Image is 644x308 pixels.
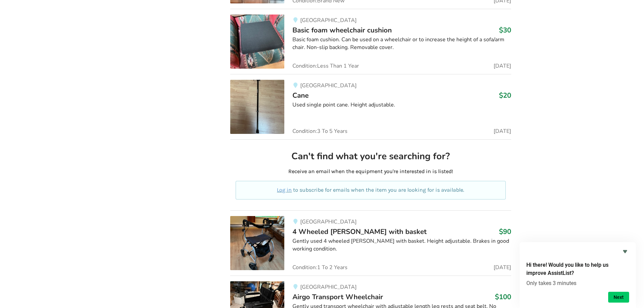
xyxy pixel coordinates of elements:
[292,292,383,302] span: Airgo Transport Wheelchair
[292,101,511,109] div: Used single point cane. Height adjustable.
[236,168,506,175] p: Receive an email when the equipment you're interested in is listed!
[526,280,629,286] p: Only takes 3 minutes
[292,265,348,270] span: Condition: 1 To 2 Years
[499,26,511,34] h3: $30
[608,292,629,303] button: Next question
[230,216,284,270] img: mobility-4 wheeled walker with basket
[292,128,348,134] span: Condition: 3 To 5 Years
[526,247,629,303] div: Hi there! Would you like to help us improve AssistList?
[300,283,357,291] span: [GEOGRAPHIC_DATA]
[230,210,511,276] a: mobility-4 wheeled walker with basket[GEOGRAPHIC_DATA]4 Wheeled [PERSON_NAME] with basket$90Gentl...
[230,9,511,74] a: mobility-basic foam wheelchair cushion[GEOGRAPHIC_DATA]Basic foam wheelchair cushion$30Basic foam...
[230,80,284,134] img: mobility-cane
[236,150,506,162] h2: Can't find what you're searching for?
[230,74,511,139] a: mobility-cane[GEOGRAPHIC_DATA]Cane$20Used single point cane. Height adjustable.Condition:3 To 5 Y...
[292,36,511,51] div: Basic foam cushion. Can be used on a wheelchair or to increase the height of a sofa/arm chair. No...
[300,218,357,226] span: [GEOGRAPHIC_DATA]
[292,227,427,236] span: 4 Wheeled [PERSON_NAME] with basket
[277,187,292,193] a: Log in
[494,63,511,69] span: [DATE]
[495,292,511,301] h3: $100
[292,91,309,100] span: Cane
[499,91,511,100] h3: $20
[494,128,511,134] span: [DATE]
[499,227,511,236] h3: $90
[292,237,511,253] div: Gently used 4 wheeled [PERSON_NAME] with basket. Height adjustable. Brakes in good working condit...
[621,247,629,256] button: Hide survey
[300,82,357,89] span: [GEOGRAPHIC_DATA]
[292,63,359,69] span: Condition: Less Than 1 Year
[526,261,629,277] h2: Hi there! Would you like to help us improve AssistList?
[292,25,392,35] span: Basic foam wheelchair cushion
[244,186,498,194] p: to subscribe for emails when the item you are looking for is available.
[494,265,511,270] span: [DATE]
[300,17,357,24] span: [GEOGRAPHIC_DATA]
[230,15,284,69] img: mobility-basic foam wheelchair cushion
